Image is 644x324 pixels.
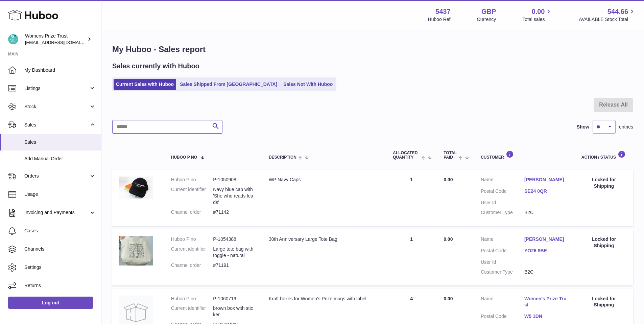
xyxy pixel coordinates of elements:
a: 544.66 AVAILABLE Stock Total [579,7,636,23]
dd: B2C [524,209,568,216]
a: Sales Not With Huboo [281,79,335,90]
dt: Postal Code [481,313,524,321]
span: 0.00 [444,177,453,182]
a: 0.00 Total sales [522,7,552,23]
a: [PERSON_NAME] [524,236,568,242]
dt: Huboo P no [171,296,213,302]
span: Total sales [522,16,552,23]
img: info@womensprizeforfiction.co.uk [8,34,18,44]
div: Locked for Shipping [581,236,626,249]
dt: Huboo P no [171,177,213,183]
dd: #71191 [213,262,255,269]
dt: Name [481,296,524,310]
span: Sales [24,122,89,128]
span: entries [619,124,633,130]
div: Action / Status [581,151,626,160]
a: Women's Prize Trust [524,296,568,308]
span: 0.00 [532,7,545,16]
span: Stock [24,103,89,110]
dd: P-1060719 [213,296,255,302]
span: AVAILABLE Stock Total [579,16,636,23]
span: Channels [24,246,96,252]
dt: User Id [481,259,524,265]
span: 0.00 [444,296,453,301]
dd: P-1054388 [213,236,255,242]
td: 1 [386,170,437,226]
dt: Postal Code [481,188,524,196]
span: Add Manual Order [24,156,96,162]
dd: brown box with sticker [213,305,255,318]
div: Womens Prize Trust [25,33,86,46]
dt: User Id [481,200,524,206]
div: Locked for Shipping [581,177,626,189]
span: Total paid [444,151,457,160]
a: Current Sales with Huboo [114,79,176,90]
div: Customer [481,151,568,160]
div: Locked for Shipping [581,296,626,308]
dt: Name [481,177,524,185]
a: Sales Shipped From [GEOGRAPHIC_DATA] [177,79,280,90]
div: Currency [477,16,496,23]
span: Listings [24,85,89,92]
span: Description [269,155,296,160]
dt: Channel order [171,209,213,215]
dd: #71142 [213,209,255,215]
dt: Current identifier [171,305,213,318]
span: Returns [24,282,96,289]
dt: Current identifier [171,186,213,206]
div: 30th Anniversary Large Tote Bag [269,236,379,242]
dd: P-1050908 [213,177,255,183]
td: 1 [386,229,437,285]
span: 0.00 [444,236,453,242]
strong: GBP [481,7,496,16]
dt: Postal Code [481,248,524,256]
a: [PERSON_NAME] [524,177,568,183]
a: W5 1DN [524,313,568,320]
dt: Huboo P no [171,236,213,242]
span: Orders [24,173,89,179]
div: Huboo Ref [428,16,451,23]
div: WP Navy Caps [269,177,379,183]
dt: Name [481,236,524,244]
dd: Navy blue cap with 'She who reads leads' [213,186,255,206]
span: Sales [24,139,96,145]
span: [EMAIL_ADDRESS][DOMAIN_NAME] [25,40,99,45]
h1: My Huboo - Sales report [112,44,633,55]
label: Show [577,124,589,130]
div: Kraft boxes for Women's Prize mugs with label [269,296,379,302]
a: Log out [8,297,93,309]
span: Huboo P no [171,155,197,160]
h2: Sales currently with Huboo [112,62,199,71]
span: Usage [24,191,96,198]
dt: Customer Type [481,209,524,216]
a: YO26 8BE [524,248,568,254]
span: 544.66 [607,7,628,16]
dt: Channel order [171,262,213,269]
dd: Large tote bag with toggle - natural [213,246,255,259]
img: 54371754924356.jpg [119,177,153,199]
span: Cases [24,228,96,234]
dt: Customer Type [481,269,524,275]
span: My Dashboard [24,67,96,73]
a: SE24 0QR [524,188,568,194]
span: Settings [24,264,96,271]
dt: Current identifier [171,246,213,259]
span: ALLOCATED Quantity [393,151,420,160]
dd: B2C [524,269,568,275]
strong: 5437 [435,7,451,16]
img: 1755100480.jpg [119,236,153,265]
span: Invoicing and Payments [24,209,89,216]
